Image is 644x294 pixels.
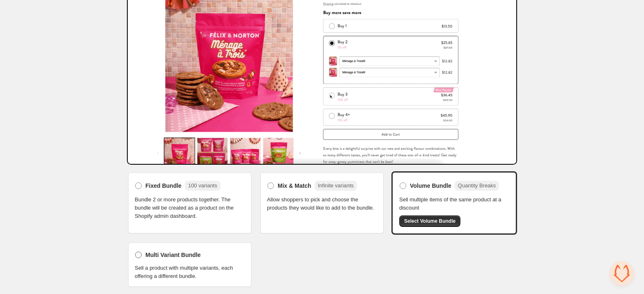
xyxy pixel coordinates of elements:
[135,196,245,220] span: Bundle 2 or more products together. The bundle will be created as a product on the Shopify admin ...
[399,215,460,227] button: Select Volume Bundle
[404,218,455,224] span: Select Volume Bundle
[188,182,217,189] span: 100 variants
[318,182,354,189] span: Infinite variants
[399,196,509,212] span: Sell multiple items of the same product at a discount
[458,182,496,189] span: Quantity Breaks
[145,182,182,190] span: Fixed Bundle
[145,251,201,259] span: Multi Variant Bundle
[410,182,451,190] span: Volume Bundle
[609,261,634,286] div: Open chat
[267,196,377,212] span: Allow shoppers to pick and choose the products they would like to add to the bundle.
[135,264,245,280] span: Sell a product with multiple variants, each offering a different bundle.
[278,182,311,190] span: Mix & Match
